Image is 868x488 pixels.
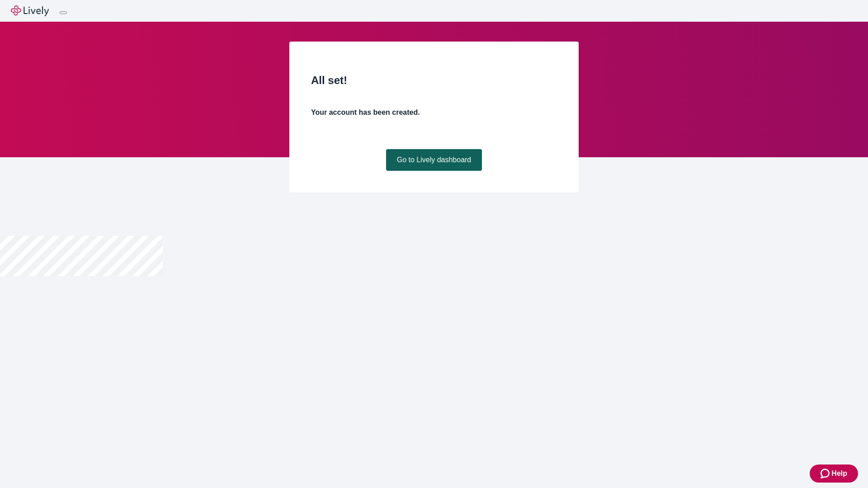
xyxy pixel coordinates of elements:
a: Go to Lively dashboard [386,149,482,171]
svg: Zendesk support icon [821,468,831,479]
button: Log out [60,11,67,14]
button: Zendesk support iconHelp [810,465,858,483]
h2: All set! [311,72,557,89]
span: Help [831,468,847,479]
h4: Your account has been created. [311,107,557,118]
img: Lively [11,5,49,16]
